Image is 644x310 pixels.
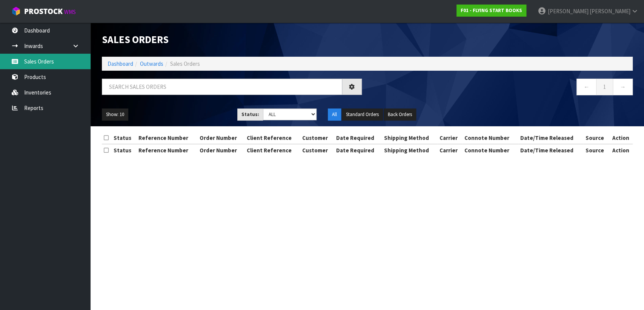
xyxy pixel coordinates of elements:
[136,132,197,144] th: Reference Number
[198,132,245,144] th: Order Number
[102,79,342,95] input: Search sales orders
[112,132,136,144] th: Status
[609,144,633,156] th: Action
[576,79,596,95] a: ←
[613,79,633,95] a: →
[438,144,463,156] th: Carrier
[64,8,76,15] small: WMS
[518,132,584,144] th: Date/Time Released
[140,60,163,67] a: Outwards
[463,132,518,144] th: Connote Number
[609,132,633,144] th: Action
[547,8,588,15] span: [PERSON_NAME]
[463,144,518,156] th: Connote Number
[102,108,128,121] button: Show: 10
[342,108,383,121] button: Standard Orders
[245,144,301,156] th: Client Reference
[170,60,200,67] span: Sales Orders
[589,8,630,15] span: [PERSON_NAME]
[108,60,133,67] a: Dashboard
[334,144,382,156] th: Date Required
[300,144,334,156] th: Customer
[382,132,438,144] th: Shipping Method
[102,34,362,45] h1: Sales Orders
[300,132,334,144] th: Customer
[584,132,609,144] th: Source
[198,144,245,156] th: Order Number
[584,144,609,156] th: Source
[11,6,21,16] img: cube-alt.png
[245,132,301,144] th: Client Reference
[328,108,341,121] button: All
[373,79,633,97] nav: Page navigation
[384,108,416,121] button: Back Orders
[596,79,613,95] a: 1
[136,144,197,156] th: Reference Number
[382,144,438,156] th: Shipping Method
[518,144,584,156] th: Date/Time Released
[24,6,63,16] span: ProStock
[438,132,463,144] th: Carrier
[241,111,259,118] strong: Status:
[334,132,382,144] th: Date Required
[112,144,136,156] th: Status
[461,7,522,14] strong: F01 - FLYING START BOOKS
